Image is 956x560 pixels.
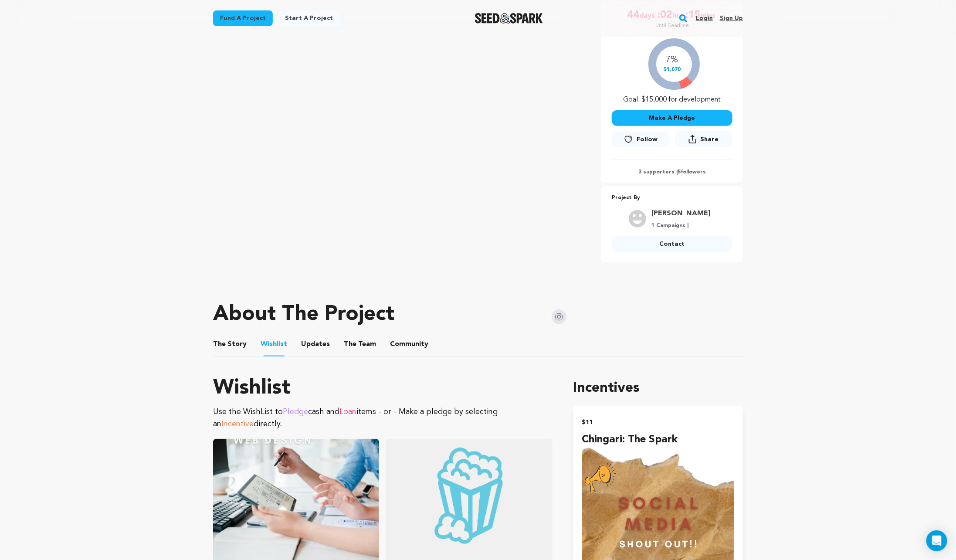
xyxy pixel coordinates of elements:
[612,110,732,126] button: Make A Pledge
[651,208,710,219] a: Goto Suryaneni Priyanka profile
[651,222,710,229] p: 1 Campaigns |
[696,11,713,25] a: Login
[582,432,734,448] h4: Chingari: The Spark
[339,408,356,416] span: Loan
[678,170,681,175] span: 5
[612,169,732,176] p: 3 supporters | followers
[675,131,732,151] span: Share
[573,378,743,399] h1: Incentives
[612,132,669,147] a: Follow
[261,339,287,350] span: Wishlist
[637,135,658,144] span: Follow
[344,339,356,350] span: The
[629,210,646,227] img: user.png
[213,378,553,399] h1: Wishlist
[675,131,732,147] button: Share
[612,236,732,252] a: Contact
[344,339,376,350] span: Team
[926,530,947,551] div: Open Intercom Messenger
[283,408,308,416] span: Pledge
[475,13,543,24] img: Seed&Spark Logo Dark Mode
[301,339,330,350] span: Updates
[475,13,543,24] a: Seed&Spark Homepage
[390,339,428,350] span: Community
[213,10,273,26] a: Fund a project
[700,135,719,144] span: Share
[612,193,732,203] p: Project By
[582,416,734,428] h2: $11
[213,339,226,350] span: The
[552,309,566,324] img: Seed&Spark Instagram Icon
[213,304,394,325] h1: About The Project
[720,11,743,25] a: Sign up
[213,339,247,350] span: Story
[213,406,553,430] p: Use the WishList to cash and items - or - Make a pledge by selecting an directly.
[221,420,254,428] span: Incentive
[278,10,340,26] a: Start a project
